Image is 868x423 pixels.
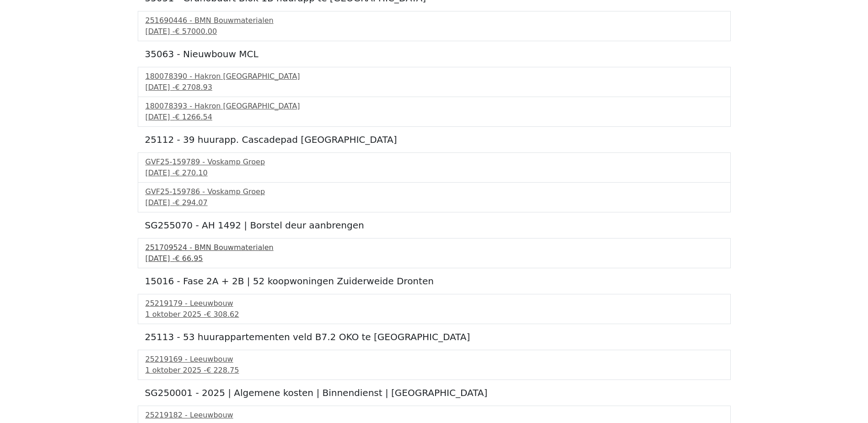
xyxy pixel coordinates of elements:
a: GVF25-159786 - Voskamp Groep[DATE] -€ 294.07 [146,186,723,208]
a: GVF25-159789 - Voskamp Groep[DATE] -€ 270.10 [146,157,723,179]
h5: SG255070 - AH 1492 | Borstel deur aanbrengen [145,220,723,231]
a: 251690446 - BMN Bouwmaterialen[DATE] -€ 57000.00 [146,15,723,37]
div: [DATE] - [146,112,723,123]
div: GVF25-159789 - Voskamp Groep [146,157,723,168]
div: GVF25-159786 - Voskamp Groep [146,186,723,197]
div: 1 oktober 2025 - [146,309,723,320]
h5: 25112 - 39 huurapp. Cascadepad [GEOGRAPHIC_DATA] [145,134,723,145]
span: € 57000.00 [175,27,217,36]
div: 180078393 - Hakron [GEOGRAPHIC_DATA] [146,101,723,112]
div: 180078390 - Hakron [GEOGRAPHIC_DATA] [146,71,723,82]
div: 25219179 - Leeuwbouw [146,298,723,309]
div: [DATE] - [146,197,723,208]
div: [DATE] - [146,253,723,264]
h5: 25113 - 53 huurappartementen veld B7.2 OKO te [GEOGRAPHIC_DATA] [145,331,723,342]
div: [DATE] - [146,168,723,179]
span: € 228.75 [206,366,239,374]
div: 251690446 - BMN Bouwmaterialen [146,15,723,26]
span: € 66.95 [175,254,203,263]
a: 180078390 - Hakron [GEOGRAPHIC_DATA][DATE] -€ 2708.93 [146,71,723,93]
h5: SG250001 - 2025 | Algemene kosten | Binnendienst | [GEOGRAPHIC_DATA] [145,387,723,398]
span: € 294.07 [175,198,207,207]
span: € 1266.54 [175,113,212,121]
div: 251709524 - BMN Bouwmaterialen [146,242,723,253]
div: [DATE] - [146,26,723,37]
h5: 15016 - Fase 2A + 2B | 52 koopwoningen Zuiderweide Dronten [145,276,723,287]
span: € 270.10 [175,168,207,177]
a: 180078393 - Hakron [GEOGRAPHIC_DATA][DATE] -€ 1266.54 [146,101,723,123]
span: € 2708.93 [175,83,212,92]
div: 1 oktober 2025 - [146,365,723,376]
a: 251709524 - BMN Bouwmaterialen[DATE] -€ 66.95 [146,242,723,264]
span: € 308.62 [206,310,239,319]
h5: 35063 - Nieuwbouw MCL [145,49,723,60]
div: 25219169 - Leeuwbouw [146,354,723,365]
div: 25219182 - Leeuwbouw [146,410,723,421]
a: 25219179 - Leeuwbouw1 oktober 2025 -€ 308.62 [146,298,723,320]
div: [DATE] - [146,82,723,93]
a: 25219169 - Leeuwbouw1 oktober 2025 -€ 228.75 [146,354,723,376]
